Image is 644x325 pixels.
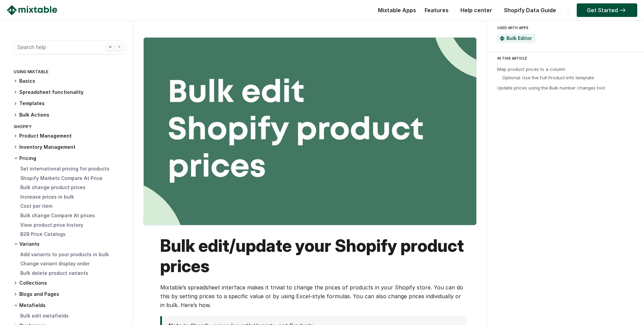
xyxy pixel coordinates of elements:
h3: Basics [14,78,126,85]
h3: Collections [14,280,126,287]
a: Bulk Editor [506,35,532,41]
h3: Bulk Actions [14,111,126,119]
a: Map product prices to a column [497,66,565,72]
a: Cost per item [20,203,52,209]
div: K [116,43,123,51]
img: arrow-right.svg [618,8,627,12]
div: Shopify [14,123,126,133]
div: ⌘ [106,43,114,51]
img: Mixtable logo [7,5,57,15]
div: Mixtable Apps [375,5,416,19]
a: Features [421,7,452,14]
a: View product price history [20,222,83,228]
a: Bulk change product prices [20,184,86,190]
h3: Variants [14,241,126,247]
a: Help center [457,7,496,14]
h3: Blogs and Pages [14,291,126,298]
a: Set international pricing for products [20,166,110,171]
iframe: Play [144,38,476,225]
h3: Templates [14,100,126,107]
h1: Bulk edit/update your Shopify product prices [160,236,467,276]
a: Change variant display order [20,261,90,266]
a: Shopify Markets Compare At Price [20,175,102,181]
a: Bulk edit metafields [20,313,69,319]
h3: Inventory Management [14,144,126,151]
h3: Product Management [14,133,126,140]
a: Shopify Data Guide [501,7,559,14]
p: Mixtable’s spreadsheet interface makes it trivial to change the prices of products in your Shopif... [160,283,467,309]
a: Update prices using the Bulk number changes tool [497,85,605,90]
a: Bulk change Compare At prices [20,212,95,218]
a: B2B Price Catalogs [20,231,66,237]
h3: Spreadsheet functionality [14,89,126,96]
a: Increase prices in bulk [20,194,74,200]
button: Search help ⌘ K [14,41,126,54]
a: Get Started [577,3,637,17]
a: Add variants to your products in bulk [20,251,109,257]
h3: Pricing [14,155,126,162]
img: Mixtable Spreadsheet Bulk Editor App [500,36,505,41]
h3: Metafields [14,302,126,309]
div: Using Mixtable [14,68,126,78]
div: USED WITH APPS [497,24,631,32]
a: Optional: Use the Full Product Info template [502,75,594,80]
a: Bulk delete product variants [20,270,88,276]
div: IN THIS ARTICLE [497,55,638,61]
